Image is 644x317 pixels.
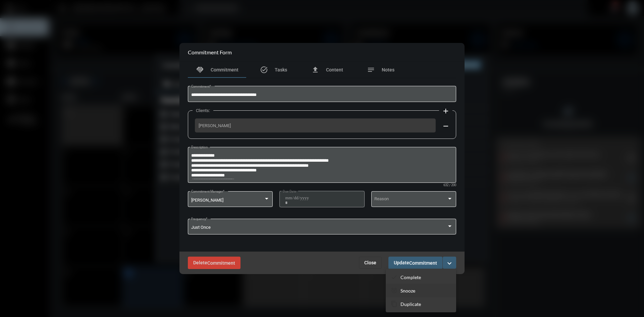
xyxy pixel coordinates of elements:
[391,301,397,307] mat-icon: content_copy
[391,287,397,294] mat-icon: snooze
[400,288,415,294] p: Snooze
[400,301,421,307] p: Duplicate
[400,274,421,280] p: Complete
[391,274,397,280] mat-icon: checkmark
